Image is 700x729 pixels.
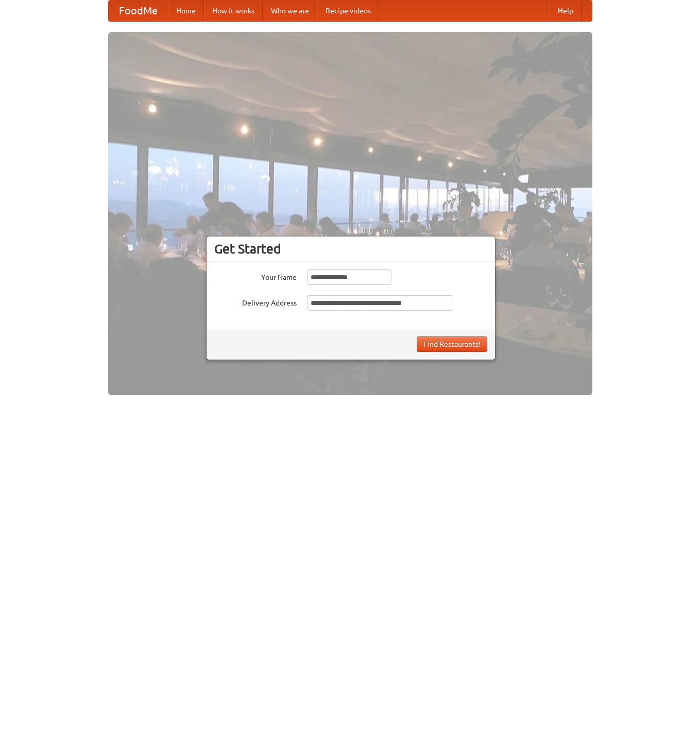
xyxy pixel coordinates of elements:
a: Recipe videos [317,1,379,21]
a: How it works [204,1,263,21]
label: Delivery Address [214,295,297,308]
a: Who we are [263,1,317,21]
label: Your Name [214,269,297,282]
a: Home [168,1,204,21]
a: FoodMe [109,1,168,21]
button: Find Restaurants! [417,336,487,352]
h3: Get Started [214,241,487,257]
a: Help [550,1,582,21]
